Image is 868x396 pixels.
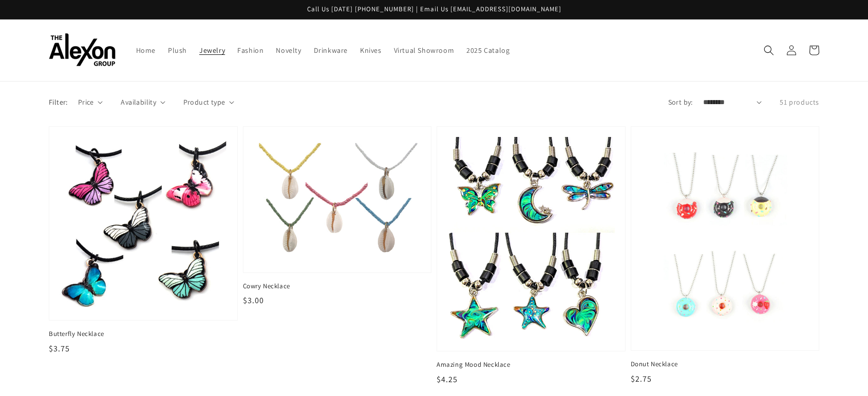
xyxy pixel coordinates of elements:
[631,360,820,369] span: Donut Necklace
[49,33,116,67] img: The Alexon Group
[641,137,809,340] img: Donut Necklace
[49,343,70,354] span: $3.75
[631,126,820,385] a: Donut Necklace Donut Necklace $2.75
[394,46,455,55] span: Virtual Showroom
[78,97,103,108] summary: Price
[49,97,68,108] p: Filter:
[360,46,382,55] span: Knives
[193,39,231,61] a: Jewelry
[243,126,432,307] a: Cowry Necklace Cowry Necklace $3.00
[130,39,162,61] a: Home
[308,39,354,61] a: Drinkware
[136,46,156,55] span: Home
[78,97,94,108] span: Price
[199,46,225,55] span: Jewelry
[243,295,264,306] span: $3.00
[60,137,227,310] img: Butterfly Necklace
[231,39,270,61] a: Fashion
[237,46,263,55] span: Fashion
[243,282,432,291] span: Cowry Necklace
[168,46,187,55] span: Plush
[437,374,458,385] span: $4.25
[354,39,388,61] a: Knives
[466,46,510,55] span: 2025 Catalog
[183,97,225,108] span: Product type
[447,137,615,341] img: Amazing Mood Necklace
[668,97,693,108] label: Sort by:
[162,39,193,61] a: Plush
[780,97,819,108] p: 51 products
[388,39,461,61] a: Virtual Showroom
[437,126,626,386] a: Amazing Mood Necklace Amazing Mood Necklace $4.25
[314,46,348,55] span: Drinkware
[460,39,516,61] a: 2025 Catalog
[49,126,238,355] a: Butterfly Necklace Butterfly Necklace $3.75
[121,97,165,108] summary: Availability
[276,46,301,55] span: Novelty
[49,329,238,339] span: Butterfly Necklace
[183,97,234,108] summary: Product type
[437,360,626,369] span: Amazing Mood Necklace
[758,39,780,62] summary: Search
[270,39,307,61] a: Novelty
[631,373,652,384] span: $2.75
[121,97,156,108] span: Availability
[254,137,421,262] img: Cowry Necklace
